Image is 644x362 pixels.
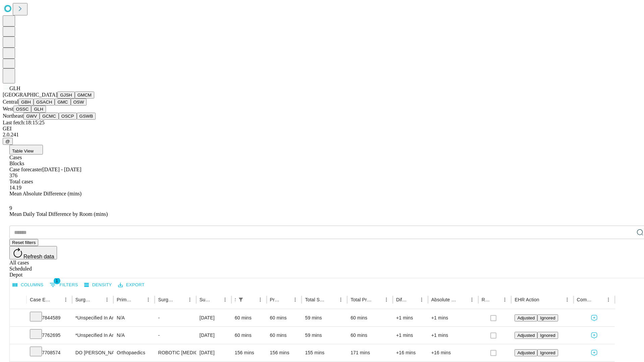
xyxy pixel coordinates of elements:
[211,295,220,304] button: Sort
[9,191,82,196] span: Mean Absolute Difference (mins)
[417,295,426,304] button: Menu
[540,333,555,338] span: Ignored
[134,295,144,304] button: Sort
[158,297,175,302] div: Surgery Name
[12,148,34,154] span: Table View
[540,295,549,304] button: Sort
[270,327,299,344] div: 60 mins
[13,330,23,342] button: Expand
[158,344,193,361] div: ROBOTIC [MEDICAL_DATA] KNEE TOTAL
[9,173,17,178] span: 376
[9,185,21,190] span: 14.19
[305,309,344,326] div: 59 mins
[117,297,133,302] div: Primary Service
[77,113,96,120] button: GSWB
[12,240,36,245] span: Reset filters
[515,297,539,302] div: EHR Action
[236,295,246,304] div: 1 active filter
[3,113,23,119] span: Northeast
[75,297,92,302] div: Surgeon Name
[13,106,32,113] button: OSSC
[42,167,81,172] span: [DATE] - [DATE]
[458,295,467,304] button: Sort
[200,309,228,326] div: [DATE]
[117,344,151,361] div: Orthopaedics
[431,327,475,344] div: +1 mins
[396,327,425,344] div: +1 mins
[537,332,558,339] button: Ignored
[18,99,34,106] button: GBH
[515,349,537,356] button: Adjusted
[351,309,389,326] div: 60 mins
[34,99,55,106] button: GSACH
[235,344,263,361] div: 156 mins
[158,309,193,326] div: -
[305,344,344,361] div: 155 mins
[185,295,195,304] button: Menu
[30,344,69,361] div: 7708574
[408,295,417,304] button: Sort
[577,297,594,302] div: Comments
[75,344,110,361] div: DO [PERSON_NAME] [PERSON_NAME]
[9,246,57,259] button: Refresh data
[200,297,210,302] div: Surgery Date
[30,327,69,344] div: 7762695
[270,309,299,326] div: 60 mins
[467,295,477,304] button: Menu
[540,315,555,320] span: Ignored
[235,297,235,302] div: Scheduled In Room Duration
[3,138,13,145] button: @
[256,295,265,304] button: Menu
[372,295,382,304] button: Sort
[23,254,54,259] span: Refresh data
[270,297,281,302] div: Predicted In Room Duration
[13,312,23,324] button: Expand
[9,239,38,246] button: Reset filters
[305,327,344,344] div: 59 mins
[9,85,20,91] span: GLH
[23,113,40,120] button: GWV
[55,99,70,106] button: GMC
[351,297,372,302] div: Total Predicted Duration
[3,99,18,105] span: Central
[537,314,558,321] button: Ignored
[75,92,94,99] button: GMCM
[52,295,61,304] button: Sort
[3,120,45,125] span: Last fetch: 18:15:25
[9,179,33,184] span: Total cases
[11,280,45,290] button: Select columns
[31,106,46,113] button: GLH
[30,297,51,302] div: Case Epic Id
[9,211,108,217] span: Mean Daily Total Difference by Room (mins)
[5,139,10,144] span: @
[517,315,535,320] span: Adjusted
[13,347,23,359] button: Expand
[270,344,299,361] div: 156 mins
[9,145,43,155] button: Table View
[517,350,535,355] span: Adjusted
[351,327,389,344] div: 60 mins
[290,295,300,304] button: Menu
[336,295,345,304] button: Menu
[382,295,391,304] button: Menu
[9,205,12,211] span: 9
[3,92,57,98] span: [GEOGRAPHIC_DATA]
[3,132,641,138] div: 2.0.241
[116,280,146,290] button: Export
[235,327,263,344] div: 60 mins
[102,295,112,304] button: Menu
[500,295,509,304] button: Menu
[396,344,425,361] div: +16 mins
[30,309,69,326] div: 7844589
[515,314,537,321] button: Adjusted
[75,327,110,344] div: *Unspecified In And Out Surgery Glh
[482,297,490,302] div: Resolved in EHR
[3,126,641,132] div: GEI
[517,333,535,338] span: Adjusted
[604,295,613,304] button: Menu
[59,113,77,120] button: OSCP
[235,309,263,326] div: 60 mins
[594,295,604,304] button: Sort
[3,106,13,112] span: West
[305,297,326,302] div: Total Scheduled Duration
